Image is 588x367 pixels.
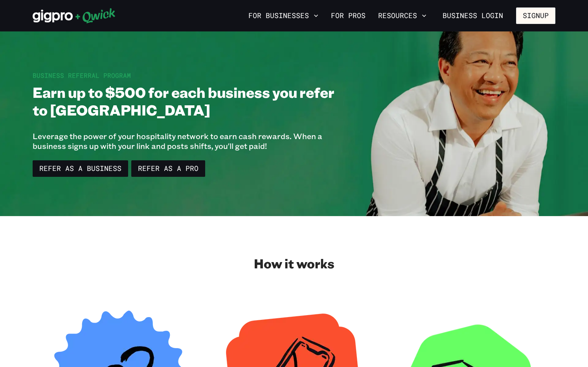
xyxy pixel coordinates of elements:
[254,255,334,271] h2: How it works
[33,160,128,177] a: Refer as a Business
[131,160,205,177] a: Refer as a Pro
[33,71,131,79] span: Business Referral Program
[516,7,555,24] button: Signup
[328,9,369,22] a: For Pros
[33,83,346,119] h1: Earn up to $500 for each business you refer to [GEOGRAPHIC_DATA]
[375,9,430,22] button: Resources
[33,131,346,151] p: Leverage the power of your hospitality network to earn cash rewards. When a business signs up wit...
[436,7,510,24] a: Business Login
[245,9,322,22] button: For Businesses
